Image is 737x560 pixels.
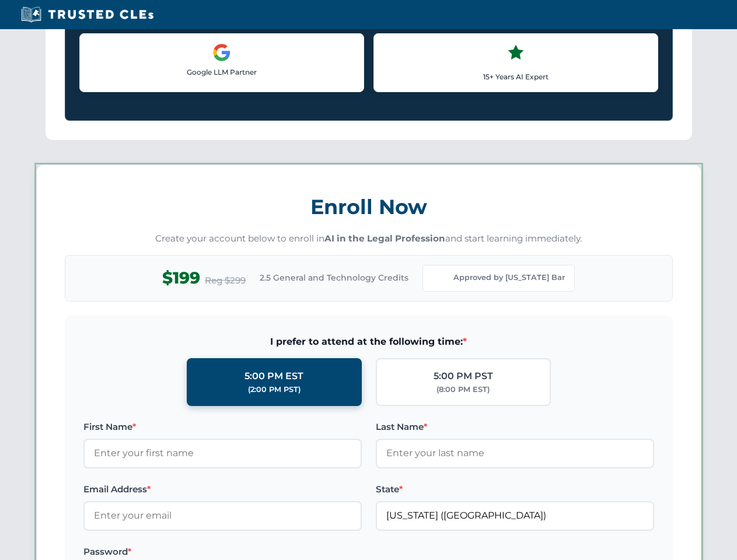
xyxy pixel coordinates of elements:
[376,501,654,530] input: Florida (FL)
[376,482,654,496] label: State
[212,43,231,62] img: Google
[376,439,654,468] input: Enter your last name
[83,501,362,530] input: Enter your email
[248,384,301,395] div: (2:00 PM PST)
[18,6,157,23] img: Trusted CLEs
[83,482,362,496] label: Email Address
[260,271,408,284] span: 2.5 General and Technology Credits
[83,334,654,349] span: I prefer to attend at the following time:
[83,545,362,559] label: Password
[244,369,303,384] div: 5:00 PM EST
[65,232,673,246] p: Create your account below to enroll in and start learning immediately.
[383,71,648,82] p: 15+ Years AI Expert
[376,420,654,434] label: Last Name
[436,384,490,395] div: (8:00 PM EST)
[453,272,565,283] span: Approved by [US_STATE] Bar
[89,66,354,78] p: Google LLM Partner
[324,233,445,244] strong: AI in the Legal Profession
[434,369,493,384] div: 5:00 PM PST
[162,265,200,291] span: $199
[205,274,246,288] span: Reg $299
[83,439,362,468] input: Enter your first name
[83,420,362,434] label: First Name
[432,270,449,286] img: Florida Bar
[65,188,673,225] h3: Enroll Now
